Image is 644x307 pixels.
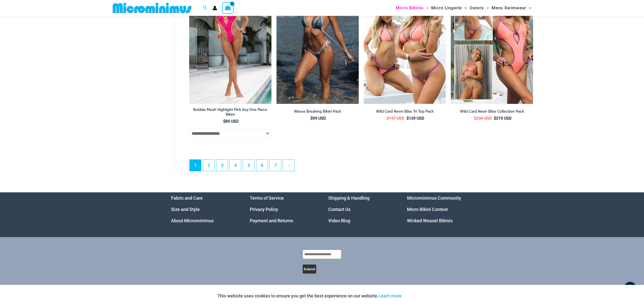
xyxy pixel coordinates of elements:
[490,2,533,14] a: Mens SwimwearMenu ToggleMenu Toggle
[492,2,526,14] span: Mens Swimwear
[310,116,326,121] bdi: 99 USD
[203,5,208,11] a: Search icon link
[203,160,214,171] a: Page 2
[387,116,389,121] span: $
[310,116,313,121] span: $
[230,160,241,171] a: Page 4
[223,119,238,124] bdi: 89 USD
[250,218,293,223] a: Payment and Returns
[394,1,533,15] nav: Site Navigation
[270,160,281,171] a: Page 7
[222,2,234,14] a: View Shopping Cart, empty
[451,109,533,114] h2: Wild Card Neon Bliss Collection Pack
[526,2,531,14] span: Menu Toggle
[394,2,430,14] a: Micro BikinisMenu ToggleMenu Toggle
[494,116,511,121] bdi: 219 USD
[328,192,394,226] nav: Menu
[171,207,200,212] a: Size and Style
[276,109,359,114] h2: Waves Breaking Bikini Pack
[328,192,394,226] aside: Footer Widget 3
[223,119,225,124] span: $
[484,2,489,14] span: Menu Toggle
[470,2,484,14] span: Outers
[213,6,217,10] a: Account icon link
[424,2,429,14] span: Menu Toggle
[407,116,409,121] span: $
[256,160,268,171] a: Page 6
[328,195,370,201] a: Shipping & Handling
[171,218,214,223] a: About Microminimus
[494,116,496,121] span: $
[250,192,316,226] nav: Menu
[189,107,271,119] a: Bubble Mesh Highlight Pink 819 One Piece Bikini
[407,192,473,226] nav: Menu
[243,160,254,171] a: Page 5
[474,116,476,121] span: $
[190,160,201,171] span: Page 1
[216,160,228,171] a: Page 3
[364,109,446,116] a: Wild Card Neon Bliss Tri Top Pack
[250,207,278,212] a: Privacy Policy
[407,116,424,121] bdi: 139 USD
[396,2,424,14] span: Micro Bikinis
[171,192,237,226] nav: Menu
[171,195,203,201] a: Fabric and Care
[303,265,316,274] button: Submit
[189,159,533,174] nav: Product Pagination
[431,2,462,14] span: Micro Lingerie
[171,192,237,226] aside: Footer Widget 1
[407,195,461,201] a: Microminimus Community
[405,290,427,302] button: Accept
[250,192,316,226] aside: Footer Widget 2
[474,116,492,121] bdi: 236 USD
[378,293,401,298] a: Learn more
[430,2,468,14] a: Micro LingerieMenu ToggleMenu Toggle
[407,218,453,223] a: Wicked Weasel Bikinis
[462,2,467,14] span: Menu Toggle
[387,116,404,121] bdi: 147 USD
[451,109,533,116] a: Wild Card Neon Bliss Collection Pack
[364,109,446,114] h2: Wild Card Neon Bliss Tri Top Pack
[276,109,359,116] a: Waves Breaking Bikini Pack
[111,2,193,14] img: MM SHOP LOGO FLAT
[407,207,448,212] a: Micro Bikini Contest
[328,218,350,223] a: Video Blog
[250,195,284,201] a: Terms of Service
[468,2,490,14] a: OutersMenu ToggleMenu Toggle
[217,292,401,300] p: This website uses cookies to ensure you get the best experience on our website.
[283,160,294,171] a: →
[328,207,350,212] a: Contact Us
[189,107,271,117] h2: Bubble Mesh Highlight Pink 819 One Piece Bikini
[407,192,473,226] aside: Footer Widget 4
